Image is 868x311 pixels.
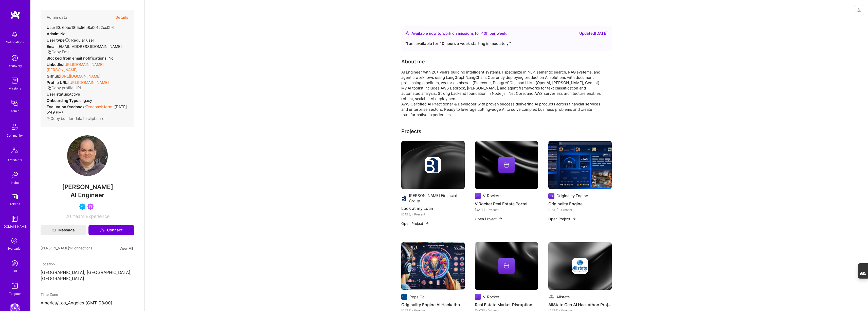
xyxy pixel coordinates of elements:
[41,183,134,191] span: [PERSON_NAME]
[475,193,481,199] img: Company logo
[8,157,22,163] div: Architects
[41,225,86,235] button: Message
[411,30,507,36] div: Available now to work on missions for h per week .
[475,141,538,189] img: cover
[405,31,409,35] img: Availability
[58,44,122,49] span: [EMAIL_ADDRESS][DOMAIN_NAME]
[6,40,24,45] div: Notifications
[47,38,70,43] strong: User type :
[548,216,576,222] button: Open Project
[47,31,59,36] strong: Admin:
[10,258,20,268] img: Admin Search
[12,194,18,199] img: tokens
[548,242,612,290] img: cover
[475,294,481,300] img: Company logo
[7,246,22,251] div: Evaluation
[401,141,465,189] img: cover
[48,49,71,54] button: Copy Email
[47,62,104,72] a: [URL][DOMAIN_NAME][PERSON_NAME]
[475,216,503,222] button: Open Project
[67,135,108,176] img: User Avatar
[47,44,58,49] strong: Email:
[483,294,499,300] div: V-Rocket
[481,31,486,36] span: 40
[475,301,538,308] h4: Real Estate Market Disruption Platform
[47,117,50,121] i: icon Copy
[10,214,20,224] img: guide book
[475,242,538,290] img: cover
[10,170,20,180] img: Invite
[65,214,71,219] span: 20
[100,228,105,232] i: icon Connect
[3,224,27,229] div: [DOMAIN_NAME]
[425,157,441,173] img: Company logo
[572,217,576,221] img: arrow-right
[10,281,20,291] img: Skill Targeter
[69,92,80,97] span: Active
[401,205,465,212] h4: Look at my Loan
[10,108,19,114] div: Admin
[401,242,465,290] img: Originality Engine AI Hackathon Prototype
[79,204,85,210] img: Vetted A.Teamer
[79,98,92,103] span: legacy
[9,86,21,91] div: Missions
[401,195,407,201] img: Company logo
[556,193,588,198] div: Originality Engine
[10,53,20,63] img: discovery
[47,25,61,30] strong: User ID:
[47,56,108,61] strong: Blocked from email notifications:
[9,145,21,157] img: Architects
[409,193,465,204] div: [PERSON_NAME] Financial Group
[10,98,20,108] img: admin teamwork
[86,104,112,109] a: Feedback form
[401,212,465,217] div: [DATE] - Present
[47,116,104,121] button: Copy builder data to clipboard
[52,228,56,232] i: icon Mail
[548,200,612,207] h4: Originality Engine
[10,201,20,207] div: Tokens
[47,25,114,30] div: 60be18f5c56e8a00122cc0b4
[70,191,104,199] span: AI Engineer
[73,214,110,219] span: Years Experience
[47,98,79,103] strong: Onboarding Type:
[409,294,425,300] div: PepsiCo
[48,86,51,90] i: icon Copy
[47,104,128,115] div: ( [DATE] 5:49 PM )
[68,80,109,85] a: [URL][DOMAIN_NAME]
[118,245,134,251] button: View All
[499,217,503,221] img: arrow-right
[10,29,20,40] img: bell
[425,221,429,225] img: arrow-right
[548,301,612,308] h4: AllState Gen AI Hackathon Project
[41,292,58,297] span: Time Zone
[41,261,134,267] div: Location
[47,62,63,67] strong: LinkedIn:
[401,69,604,117] div: AI Engineer with 20+ years building intelligent systems. I specialize in NLP, semantic search, RA...
[401,294,407,300] img: Company logo
[48,85,82,90] button: Copy profile URL
[483,193,499,198] div: V-Rocket
[47,15,67,20] h4: Admin data
[47,104,86,109] strong: Evaluation feedback:
[579,30,608,36] div: Updated [DATE]
[65,38,69,42] i: Help
[47,74,60,79] strong: Github:
[88,225,134,235] button: Connect
[47,80,68,85] strong: Profile URL:
[10,76,20,86] img: teamwork
[7,133,23,138] div: Community
[548,207,612,212] div: [DATE] - Present
[47,38,94,43] div: Regular user
[548,193,554,199] img: Company logo
[401,58,425,65] div: About me
[47,92,69,97] strong: User status:
[475,200,538,207] h4: V Rocket Real Estate Portal
[115,10,128,25] button: Details
[405,41,608,47] div: “ I am available for 40 hours a week starting immediately. ”
[13,268,17,274] div: DB
[41,270,134,282] p: [GEOGRAPHIC_DATA], [GEOGRAPHIC_DATA], [GEOGRAPHIC_DATA]
[475,207,538,212] div: [DATE] - Present
[401,221,429,226] button: Open Project
[556,294,570,300] div: Allstate
[548,294,554,300] img: Company logo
